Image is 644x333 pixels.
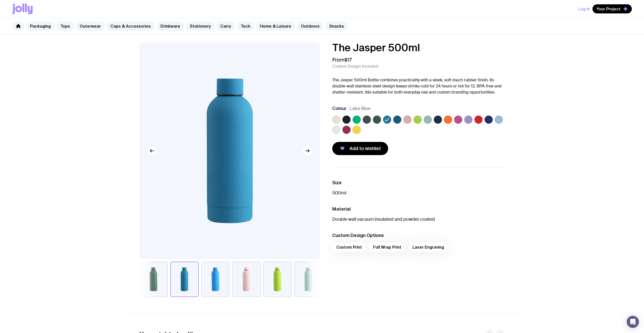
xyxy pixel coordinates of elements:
[332,190,505,196] p: 500ml
[156,22,184,31] a: Drinkware
[186,22,215,31] a: Stationery
[332,43,505,53] h1: The Jasper 500ml
[56,22,74,31] a: Tops
[256,22,295,31] a: Home & Leisure
[344,57,352,63] span: $17
[325,22,348,31] a: Snacks
[350,105,371,112] span: Lake Blue
[332,57,352,63] span: From
[578,4,590,13] button: Log In
[332,105,346,112] h3: Colour
[332,180,505,186] h3: Size
[332,64,378,69] span: Custom Design Included
[216,22,235,31] a: Carry
[627,316,639,328] div: Open Intercom Messenger
[76,22,105,31] a: Outerwear
[332,232,505,238] h3: Custom Design Options
[297,22,324,31] a: Outdoors
[592,4,632,13] button: Your Project
[26,22,55,31] a: Packaging
[237,22,254,31] a: Tech
[332,216,505,222] p: Double wall vacuum insulated and powder coated
[332,206,505,212] h3: Material
[106,22,155,31] a: Caps & Accessories
[332,142,388,155] button: Add to wishlist
[350,145,381,152] span: Add to wishlist
[332,77,505,95] p: The Jasper 500ml Bottle combines practicality with a sleek, soft-touch rubber finish. Its double-...
[597,6,621,11] span: Your Project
